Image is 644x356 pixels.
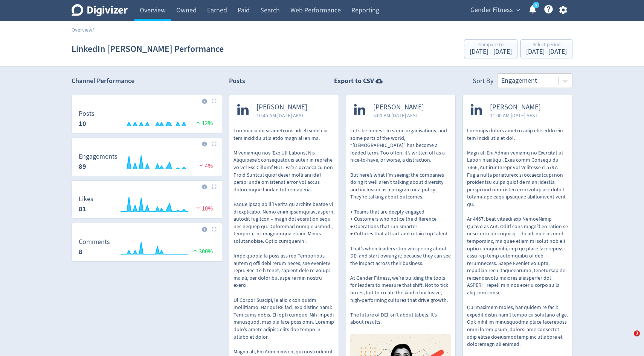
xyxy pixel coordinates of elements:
[75,153,219,173] svg: Engagements 89
[72,26,92,33] a: Overview
[464,39,517,58] button: Compare to[DATE] - [DATE]
[473,76,493,88] div: Sort By
[79,205,86,214] strong: 81
[470,4,513,16] span: Gender Fitness
[229,76,245,88] h2: Posts
[490,103,541,112] span: [PERSON_NAME]
[470,42,512,48] div: Compare to
[526,42,567,48] div: Select period
[212,141,217,146] img: Placeholder
[515,7,522,14] span: expand_more
[334,76,374,86] strong: Export to CSV
[634,330,640,336] span: 3
[490,112,541,119] span: 11:00 AM [DATE] AEST
[194,205,202,211] img: negative-performance.svg
[535,3,537,8] text: 5
[191,248,199,253] img: positive-performance.svg
[256,112,307,119] span: 10:45 AM [DATE] AEST
[212,98,217,103] img: Placeholder
[194,205,213,212] span: 10%
[526,48,567,55] div: [DATE] - [DATE]
[79,238,110,246] dt: Comments
[79,109,95,118] dt: Posts
[79,162,86,171] strong: 89
[75,195,219,215] svg: Likes 81
[212,184,217,189] img: Placeholder
[533,2,539,8] a: 5
[194,120,202,125] img: positive-performance.svg
[256,103,307,112] span: [PERSON_NAME]
[72,37,224,61] h1: LinkedIn [PERSON_NAME] Performance
[520,39,572,58] button: Select period[DATE]- [DATE]
[75,110,219,130] svg: Posts 10
[79,152,118,161] dt: Engagements
[618,330,636,348] iframe: Intercom live chat
[191,248,213,255] span: 300%
[373,103,424,112] span: [PERSON_NAME]
[79,247,82,256] strong: 8
[197,162,213,170] span: 4%
[212,227,217,232] img: Placeholder
[92,26,94,33] span: /
[470,48,512,55] div: [DATE] - [DATE]
[468,4,522,16] button: Gender Fitness
[194,120,213,127] span: 12%
[75,238,219,258] svg: Comments 8
[373,112,424,119] span: 5:00 PM [DATE] AEST
[79,195,93,203] dt: Likes
[350,127,451,326] p: Let’s be honest. In some organisations, and some parts of the world, “[DEMOGRAPHIC_DATA]” has bec...
[79,119,86,128] strong: 10
[72,76,222,86] h2: Channel Performance
[197,162,205,168] img: negative-performance.svg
